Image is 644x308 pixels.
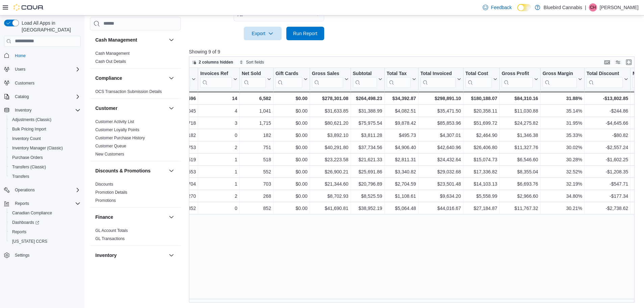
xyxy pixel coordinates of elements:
button: Finance [167,213,175,221]
span: Customer Loyalty Points [95,127,139,133]
button: Home [1,51,83,61]
span: Purchase Orders [12,155,43,160]
span: CH [590,3,596,11]
a: Adjustments (Classic) [9,116,54,124]
span: Discounts [95,182,113,187]
a: OCS Transaction Submission Details [95,89,162,94]
a: GL Transactions [95,236,125,241]
a: Purchase Orders [9,153,46,162]
button: Customers [1,78,83,88]
span: Reports [9,228,80,236]
nav: Complex example [4,48,80,278]
span: OCS Transaction Submission Details [95,89,162,94]
p: | [585,3,586,11]
button: Reports [7,227,83,237]
span: Run Report [293,30,317,37]
button: Purchase Orders [7,153,83,162]
span: Operations [12,186,80,194]
a: New Customers [95,152,124,157]
span: Load All Apps in [GEOGRAPHIC_DATA] [19,20,80,33]
button: Enter fullscreen [625,58,633,66]
span: Transfers [9,172,80,181]
span: Cash Management [95,51,129,56]
a: Inventory Count [9,135,44,143]
span: Feedback [491,4,511,11]
button: Run Report [286,27,324,40]
a: Canadian Compliance [9,209,55,217]
span: Inventory [12,106,80,114]
span: Inventory Manager (Classic) [12,145,63,151]
button: Finance [95,214,166,220]
span: Dashboards [12,220,39,225]
span: Cash Out Details [95,59,126,64]
div: -$13,802.85 [587,94,628,102]
a: Bulk Pricing Import [9,125,49,133]
div: $180,188.07 [465,94,497,102]
span: Bulk Pricing Import [12,126,46,132]
span: Export [248,27,278,40]
span: Inventory [15,108,31,113]
span: Customers [12,79,80,87]
span: Inventory Manager (Classic) [9,144,80,152]
div: Compliance [90,88,181,98]
p: Showing 9 of 9 [189,48,639,55]
button: Adjustments (Classic) [7,115,83,124]
span: Home [12,51,80,60]
a: Customers [12,79,37,87]
button: Discounts & Promotions [95,167,166,174]
div: $34,392.87 [386,94,416,102]
span: Settings [12,251,80,259]
a: [US_STATE] CCRS [9,237,50,245]
button: Inventory [95,252,166,259]
button: Compliance [95,75,166,81]
button: Catalog [12,93,31,101]
a: Customer Queue [95,144,126,148]
h3: Finance [95,214,113,220]
div: Craig Hiscoe [589,3,597,11]
span: Customer Purchase History [95,135,145,141]
button: Cash Management [167,36,175,44]
button: Bulk Pricing Import [7,124,83,134]
a: GL Account Totals [95,228,128,233]
button: Inventory Manager (Classic) [7,143,83,153]
div: 6,596 [156,94,196,102]
button: Operations [12,186,38,194]
span: GL Account Totals [95,228,128,233]
div: $278,301.08 [312,94,348,102]
button: Inventory [167,251,175,259]
span: Operations [15,187,35,193]
button: Discounts & Promotions [167,167,175,175]
div: Discounts & Promotions [90,180,181,207]
h3: Compliance [95,75,122,81]
h3: Inventory [95,252,117,259]
a: Customer Purchase History [95,136,145,140]
button: Cash Management [95,37,166,43]
span: 2 columns hidden [199,60,233,65]
span: Customer Queue [95,143,126,149]
span: Washington CCRS [9,237,80,245]
a: Promotions [95,198,116,203]
a: Dashboards [7,218,83,227]
span: Reports [15,201,29,206]
a: Cash Out Details [95,59,126,64]
div: Customer [90,118,181,161]
button: Transfers (Classic) [7,162,83,172]
p: Bluebird Cannabis [544,3,582,11]
span: New Customers [95,151,124,157]
button: Inventory [1,105,83,115]
button: Inventory Count [7,134,83,143]
button: Keyboard shortcuts [603,58,611,66]
span: Home [15,53,26,58]
span: Adjustments (Classic) [12,117,51,122]
span: Transfers (Classic) [9,163,80,171]
span: Bulk Pricing Import [9,125,80,133]
button: Customer [167,104,175,112]
h3: Discounts & Promotions [95,167,150,174]
a: Cash Management [95,51,129,56]
div: Finance [90,227,181,245]
div: $298,891.10 [420,94,461,102]
span: Catalog [15,94,29,99]
a: Settings [12,251,32,259]
span: Transfers [12,174,29,179]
